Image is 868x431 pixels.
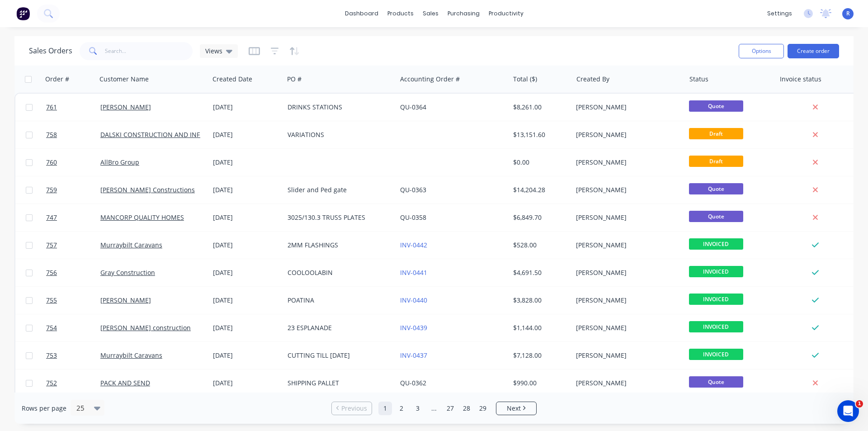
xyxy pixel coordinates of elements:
div: $4,691.50 [513,268,566,277]
div: [PERSON_NAME] [576,241,676,250]
span: Quote [689,100,743,112]
span: Views [205,46,222,56]
div: Created By [576,75,609,84]
div: Status [689,75,708,84]
div: [DATE] [213,379,280,388]
span: INVOICED [689,238,743,250]
div: $0.00 [513,158,566,167]
div: 23 ESPLANADE [288,323,388,332]
div: POATINA [288,296,388,305]
div: [DATE] [213,268,280,277]
div: [PERSON_NAME] [576,323,676,332]
img: Factory [16,7,30,20]
span: 755 [46,296,57,305]
a: 756 [46,259,100,286]
span: 1 [856,400,863,407]
span: INVOICED [689,321,743,332]
span: 747 [46,213,57,222]
div: $528.00 [513,241,566,250]
a: INV-0437 [400,351,427,360]
div: CUTTING TILL [DATE] [288,351,388,360]
a: Gray Construction [100,268,155,277]
a: [PERSON_NAME] [100,103,151,111]
div: [PERSON_NAME] [576,130,676,139]
button: Create order [788,44,839,58]
span: INVOICED [689,349,743,360]
div: DRINKS STATIONS [288,103,388,112]
a: 755 [46,287,100,314]
a: INV-0440 [400,296,427,304]
input: Search... [105,42,193,60]
div: [DATE] [213,213,280,222]
span: Rows per page [22,404,66,413]
a: [PERSON_NAME] Constructions [100,185,195,194]
div: Accounting Order # [400,75,460,84]
div: [DATE] [213,241,280,250]
a: MANCORP QUALITY HOMES [100,213,184,222]
button: Options [739,44,784,58]
div: [PERSON_NAME] [576,268,676,277]
span: 757 [46,241,57,250]
span: Next [507,404,521,413]
a: INV-0442 [400,241,427,249]
a: 760 [46,149,100,176]
a: QU-0363 [400,185,426,194]
a: 752 [46,369,100,397]
a: 753 [46,342,100,369]
span: 761 [46,103,57,112]
span: Quote [689,376,743,388]
a: 758 [46,121,100,148]
div: Order # [45,75,69,84]
a: Murraybilt Caravans [100,351,162,360]
span: Previous [341,404,367,413]
div: $13,151.60 [513,130,566,139]
div: SHIPPING PALLET [288,379,388,388]
div: $1,144.00 [513,323,566,332]
a: 759 [46,176,100,204]
span: Quote [689,211,743,222]
div: $14,204.28 [513,185,566,194]
div: 2MM FLASHINGS [288,241,388,250]
span: 760 [46,158,57,167]
div: Slider and Ped gate [288,185,388,194]
div: Invoice status [780,75,821,84]
span: INVOICED [689,294,743,305]
div: $990.00 [513,379,566,388]
a: Page 27 [443,402,457,415]
div: [PERSON_NAME] [576,103,676,112]
a: Jump forward [427,402,441,415]
a: QU-0364 [400,103,426,111]
span: Draft [689,156,743,167]
div: $7,128.00 [513,351,566,360]
a: [PERSON_NAME] [100,296,151,304]
iframe: Intercom live chat [837,400,859,422]
a: 747 [46,204,100,231]
a: 757 [46,232,100,259]
div: VARIATIONS [288,130,388,139]
h1: Sales Orders [29,47,72,55]
a: AllBro Group [100,158,139,166]
span: 759 [46,185,57,194]
span: Draft [689,128,743,139]
div: [DATE] [213,103,280,112]
a: Page 28 [460,402,473,415]
div: [PERSON_NAME] [576,158,676,167]
div: $3,828.00 [513,296,566,305]
div: [DATE] [213,185,280,194]
a: Page 29 [476,402,490,415]
span: INVOICED [689,266,743,277]
div: [DATE] [213,130,280,139]
div: productivity [484,7,528,20]
div: [PERSON_NAME] [576,296,676,305]
span: 753 [46,351,57,360]
a: INV-0441 [400,268,427,277]
ul: Pagination [328,402,540,415]
span: 754 [46,323,57,332]
span: 756 [46,268,57,277]
a: Murraybilt Caravans [100,241,162,249]
a: QU-0358 [400,213,426,222]
span: R [846,9,850,18]
div: Created Date [212,75,252,84]
a: dashboard [340,7,383,20]
a: 754 [46,314,100,341]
